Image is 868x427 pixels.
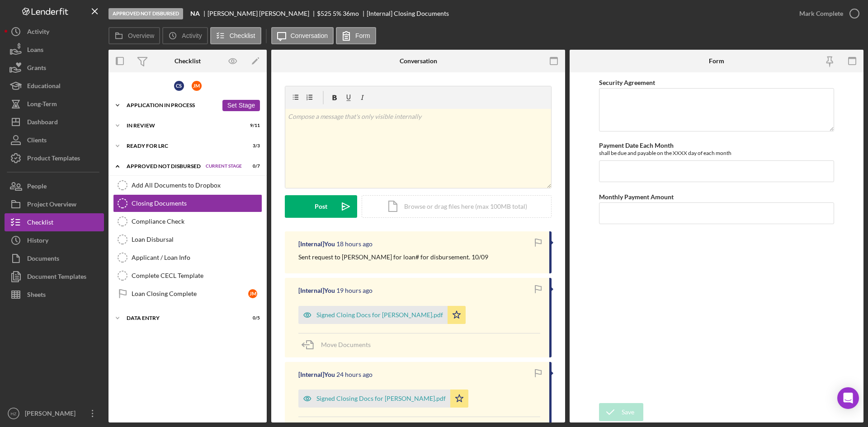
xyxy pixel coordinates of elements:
a: Product Templates [5,149,104,167]
div: Grants [27,59,46,79]
button: Educational [5,77,104,95]
b: NA [190,10,200,17]
div: History [27,231,48,252]
div: [PERSON_NAME] [23,404,81,425]
div: People [27,177,47,197]
button: Long-Term [5,95,104,113]
div: 0 / 7 [244,164,260,169]
div: J M [192,81,202,91]
button: Signed Cloing Docs for [PERSON_NAME].pdf [298,306,466,324]
button: Set Stage [222,100,260,111]
a: Closing Documents [113,194,262,212]
a: Loan Closing CompleteJM [113,285,262,303]
div: Save [622,403,634,421]
div: Document Templates [27,267,86,288]
div: 36 mo [343,10,359,17]
button: Save [599,403,643,421]
button: Checklist [210,27,261,44]
button: Form [336,27,376,44]
div: [Internal] You [298,287,335,294]
button: Loans [5,41,104,59]
div: Clients [27,131,47,151]
div: 3 / 3 [244,143,260,149]
div: 0 / 5 [244,315,260,321]
div: Mark Complete [799,5,843,23]
div: Documents [27,249,59,270]
button: Overview [108,27,160,44]
text: HZ [11,411,17,416]
div: Loan Closing Complete [132,290,248,297]
button: Document Templates [5,267,104,286]
a: Add All Documents to Dropbox [113,176,262,194]
div: [Internal] You [298,371,335,378]
a: History [5,231,104,249]
time: 2025-10-09 20:28 [336,240,373,248]
button: Activity [5,23,104,41]
div: Complete CECL Template [132,272,262,279]
div: Approved Not Disbursed [108,8,183,19]
time: 2025-10-09 14:14 [336,371,373,378]
div: Product Templates [27,149,80,169]
div: Signed Cloing Docs for [PERSON_NAME].pdf [316,311,443,319]
span: Move Documents [321,341,371,348]
label: Payment Date Each Month [599,141,674,149]
div: Post [315,195,327,218]
span: Current Stage [206,164,242,169]
button: Checklist [5,213,104,231]
div: Activity [27,23,49,43]
label: Conversation [291,32,328,39]
button: Clients [5,131,104,149]
label: Monthly Payment Amount [599,193,674,201]
button: Sheets [5,286,104,304]
div: Data Entry [127,315,237,321]
div: Loan Disbursal [132,236,262,243]
div: Signed Closing Docs for [PERSON_NAME].pdf [316,395,446,402]
div: 9 / 11 [244,123,260,128]
div: Conversation [400,57,437,65]
p: Sent request to [PERSON_NAME] for loan# for disbursement. 10/09 [298,252,488,262]
button: Project Overview [5,195,104,213]
div: Loans [27,41,43,61]
time: 2025-10-09 19:10 [336,287,373,294]
div: Application In Process [127,103,218,108]
button: Conversation [271,27,334,44]
div: Applicant / Loan Info [132,254,262,261]
div: J M [248,289,257,298]
button: Dashboard [5,113,104,131]
div: C S [174,81,184,91]
button: HZ[PERSON_NAME] [5,404,104,422]
div: $525 [317,10,331,17]
label: Checklist [230,32,255,39]
div: Open Intercom Messenger [837,387,859,409]
a: Complete CECL Template [113,267,262,285]
button: People [5,177,104,195]
div: shall be due and payable on the XXXX day of each month [599,150,834,156]
button: Grants [5,59,104,77]
label: Security Agreement [599,79,655,86]
div: Long-Term [27,95,57,115]
div: Closing Documents [132,200,262,207]
button: Documents [5,249,104,267]
button: Mark Complete [790,5,863,23]
div: Dashboard [27,113,58,133]
a: Applicant / Loan Info [113,249,262,267]
div: Checklist [27,213,53,234]
button: Activity [162,27,208,44]
div: [Internal] You [298,240,335,248]
div: Sheets [27,286,46,306]
a: Loan Disbursal [113,230,262,249]
div: Approved Not Disbursed [127,164,201,169]
button: Move Documents [298,333,380,356]
div: Form [709,57,724,65]
div: Educational [27,77,61,97]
